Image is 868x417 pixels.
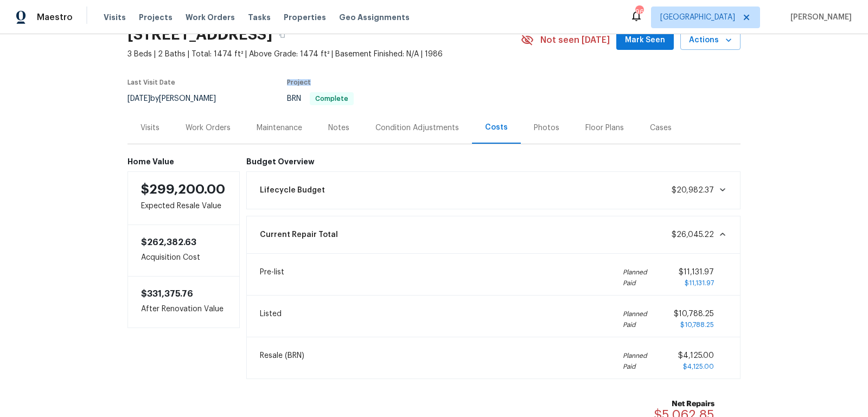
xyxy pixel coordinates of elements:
span: $20,982.37 [672,187,714,194]
span: $10,788.25 [680,322,714,328]
button: Mark Seen [616,30,674,50]
i: Planned [623,267,647,278]
span: Current Repair Total [260,229,338,240]
span: Listed [260,309,282,330]
div: Expected Resale Value [127,171,240,225]
span: Actions [689,34,732,47]
div: Condition Adjustments [375,123,459,133]
span: $299,200.00 [141,183,225,196]
h2: [STREET_ADDRESS] [127,29,272,40]
span: $262,382.63 [141,238,196,247]
span: Geo Assignments [339,12,410,23]
span: Visits [104,12,126,23]
div: Cases [650,123,672,133]
button: Actions [680,30,741,50]
span: Tasks [248,14,271,21]
span: [GEOGRAPHIC_DATA] [660,12,735,23]
span: Work Orders [186,12,235,23]
div: Work Orders [186,123,231,133]
span: Mark Seen [625,34,665,47]
div: Photos [534,123,559,133]
span: Pre-list [260,267,284,288]
i: Paid [623,319,647,330]
div: Floor Plans [585,123,624,133]
span: Projects [139,12,173,23]
span: Properties [284,12,326,23]
span: $4,125.00 [683,363,714,370]
span: [DATE] [127,95,150,102]
i: Paid [623,278,647,288]
span: Complete [311,95,353,102]
div: Acquisition Cost [127,225,240,276]
b: Net Repairs [654,399,714,409]
i: Planned [623,309,647,319]
div: Visits [141,123,159,133]
span: BRN [287,95,354,102]
i: Planned [623,350,647,361]
div: 96 [635,7,643,17]
span: Project [287,79,311,86]
span: $26,045.22 [672,231,714,239]
span: Maestro [37,12,73,23]
span: $4,125.00 [678,352,714,360]
span: Not seen [DATE] [540,35,610,46]
button: Copy Address [272,25,292,44]
h6: Home Value [127,157,240,166]
span: Resale (BRN) [260,350,304,372]
div: After Renovation Value [127,276,240,328]
i: Paid [623,361,647,372]
div: Costs [485,122,508,133]
span: $11,131.97 [679,268,714,276]
span: $10,788.25 [674,310,714,318]
span: $331,375.76 [141,290,193,298]
span: 3 Beds | 2 Baths | Total: 1474 ft² | Above Grade: 1474 ft² | Basement Finished: N/A | 1986 [127,49,521,60]
span: $11,131.97 [685,280,714,286]
div: Maintenance [257,123,302,133]
span: [PERSON_NAME] [786,12,852,23]
span: Lifecycle Budget [260,185,325,196]
div: by [PERSON_NAME] [127,92,229,105]
div: Notes [328,123,349,133]
h6: Budget Overview [246,157,741,166]
span: Last Visit Date [127,79,175,86]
